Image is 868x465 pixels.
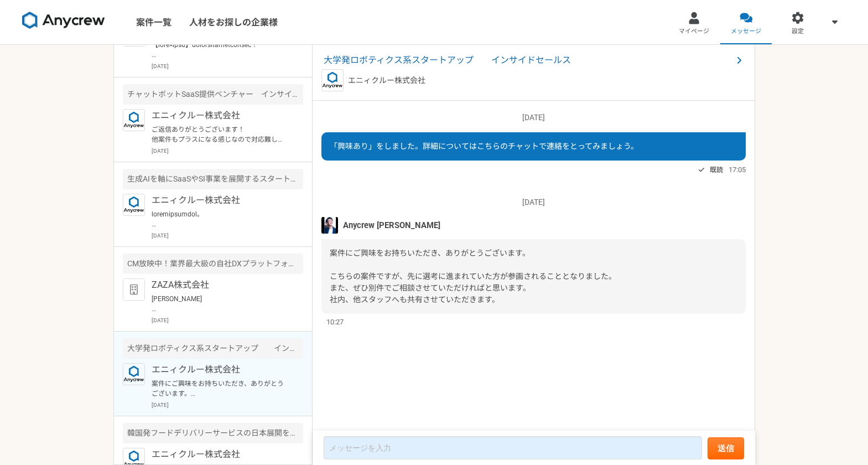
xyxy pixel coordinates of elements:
p: loremipsumdol。 sitametconsec。 A2：elitse（do、eiusm）temporinci。 22utlaBO /ET /DOloremagnaaliquaen、ad... [152,209,288,229]
div: CM放映中！業界最大級の自社DXプラットフォームのコンサルティング営業【在宅】 [123,254,303,274]
img: logo_text_blue_01.png [321,69,344,91]
p: [DATE] [152,316,303,324]
span: 設定 [792,27,804,36]
span: 既読 [710,163,723,177]
span: 「興味あり」をしました。詳細についてはこちらのチャットで連絡をとってみましょう。 [330,142,638,151]
p: エニィクルー株式会社 [152,363,288,376]
button: 送信 [708,437,744,459]
img: logo_text_blue_01.png [123,363,145,385]
span: 17:05 [729,164,746,175]
p: [DATE] [321,112,746,123]
p: [DATE] [152,401,303,409]
div: 大学発ロボティクス系スタートアップ インサイドセールス [123,338,303,359]
span: 案件にご興味をお持ちいただき、ありがとうございます。 こちらの案件ですが、先に選考に進まれていた方が参画されることとなりました。 また、ぜひ別件でご相談させていただければと思います。 社内、他ス... [330,249,616,304]
span: マイページ [679,27,709,36]
div: 韓国発フードデリバリーサービスの日本展開を担うフィールドセールス [123,423,303,443]
img: logo_text_blue_01.png [123,194,145,216]
p: エニィクルー株式会社 [152,448,288,461]
p: エニィクルー株式会社 [152,109,288,122]
p: 案件にご興味をお持ちいただき、ありがとうございます。 こちらの案件ですが、先に選考に進まれていた方が参画されることとなりました。 また、ぜひ別件でご相談させていただければと思います。 社内、他ス... [152,379,288,399]
p: 【lore×ipsu】dolorsitametconsec？ adipiscingelitseddoeius。 tempor、incididuntutlaboreetdo、magnaaliqua... [152,40,288,60]
img: S__5267474.jpg [321,217,338,234]
div: 生成AIを軸にSaaSやSI事業を展開するスタートアップ エンタープライズ営業 [123,169,303,189]
img: logo_text_blue_01.png [123,109,145,131]
img: 8DqYSo04kwAAAAASUVORK5CYII= [22,12,105,29]
span: 大学発ロボティクス系スタートアップ インサイドセールス [324,54,732,67]
p: [DATE] [152,231,303,240]
p: [DATE] [152,62,303,70]
p: ご返信ありがとうございます！ 他案件もプラスになる感じなので対応難しいと思われます！ 申し訳ございません！ [152,125,288,144]
p: [DATE] [152,147,303,155]
p: エニィクルー株式会社 [348,75,425,86]
span: 10:27 [326,317,344,327]
img: default_org_logo-42cde973f59100197ec2c8e796e4974ac8490bb5b08a0eb061ff975e4574aa76.png [123,278,145,301]
span: Anycrew [PERSON_NAME] [343,219,440,231]
p: エニィクルー株式会社 [152,194,288,207]
span: メッセージ [731,27,761,36]
p: [DATE] [321,197,746,208]
p: ZAZA株式会社 [152,278,288,292]
p: [PERSON_NAME] お世話になっております。 ZAZA株式会社の[PERSON_NAME]です。 すでにご稼働中とのこと、失礼いたしました。 ご返信いただきありがとうございます。 引き続... [152,294,288,314]
div: チャットボットSaaS提供ベンチャー インサイドセールス [123,84,303,105]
